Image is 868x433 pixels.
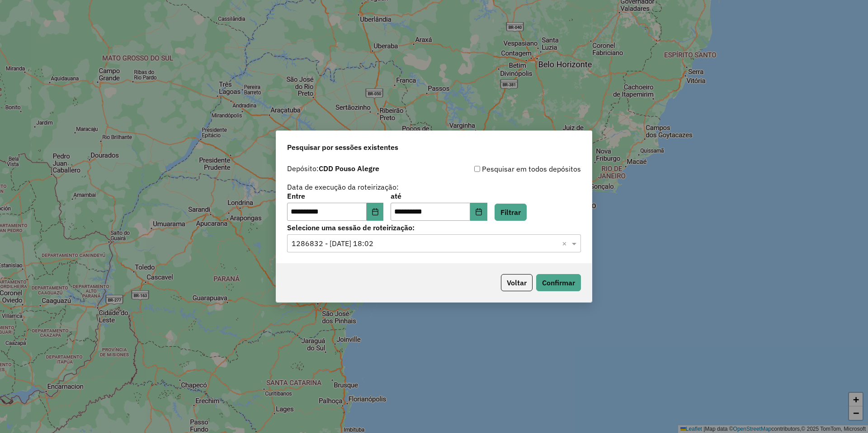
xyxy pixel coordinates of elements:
label: até [391,191,487,201]
label: Depósito: [287,163,379,174]
button: Choose Date [367,203,384,221]
button: Filtrar [495,204,527,221]
span: Pesquisar por sessões existentes [287,142,398,153]
label: Data de execução da roteirização: [287,182,399,192]
button: Choose Date [470,203,487,221]
span: Clear all [562,238,570,249]
label: Selecione uma sessão de roteirização: [287,222,581,233]
strong: CDD Pouso Alegre [319,164,379,173]
button: Confirmar [536,274,581,291]
label: Entre [287,191,383,201]
button: Voltar [501,274,533,291]
div: Pesquisar em todos depósitos [434,163,581,174]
